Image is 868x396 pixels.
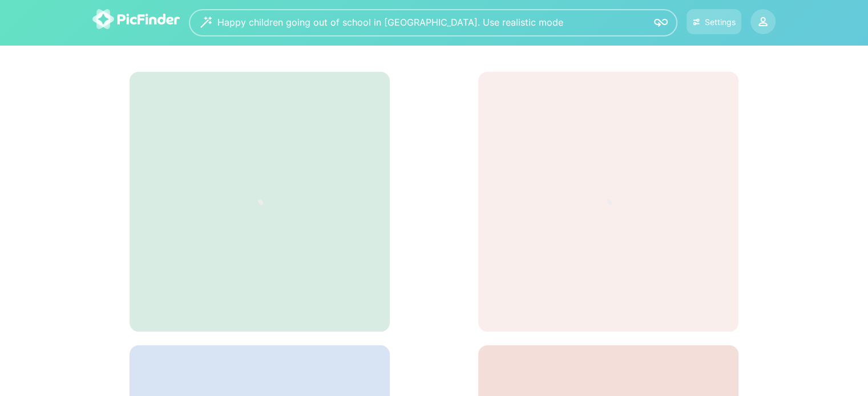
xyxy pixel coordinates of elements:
[200,17,212,28] img: wizard.svg
[687,9,741,34] button: Settings
[704,17,735,27] div: Settings
[693,17,700,27] img: icon-settings.svg
[654,16,668,30] img: icon-search.svg
[92,9,180,29] img: logo-picfinder-white-transparent.svg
